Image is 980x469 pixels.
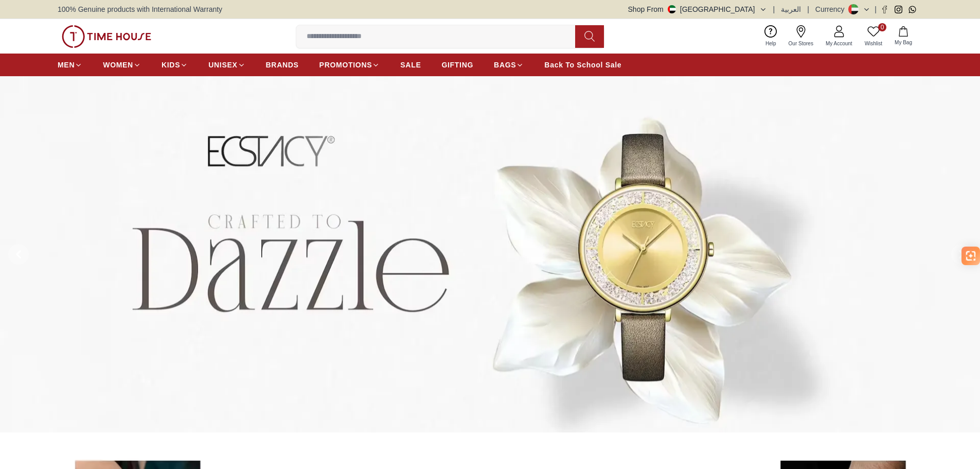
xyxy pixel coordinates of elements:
[58,56,82,74] a: MEN
[319,56,380,74] a: PROMOTIONS
[895,6,902,13] a: Instagram
[103,60,133,70] span: WOMEN
[441,60,473,70] span: GIFTING
[58,60,75,70] span: MEN
[815,4,849,14] div: Currency
[58,4,222,14] span: 100% Genuine products with International Warranty
[822,40,857,47] span: My Account
[628,4,767,14] button: Shop From[GEOGRAPHIC_DATA]
[162,56,188,74] a: KIDS
[782,23,819,49] a: Our Stores
[773,4,775,14] span: |
[544,60,621,70] span: Back To School Sale
[400,56,421,74] a: SALE
[544,56,621,74] a: Back To School Sale
[888,24,918,48] button: My Bag
[208,60,237,70] span: UNISEX
[494,56,524,74] a: BAGS
[785,40,817,47] span: Our Stores
[781,4,801,14] button: العربية
[881,6,888,13] a: Facebook
[807,4,809,14] span: |
[162,60,180,70] span: KIDS
[400,60,421,70] span: SALE
[878,23,886,31] span: 0
[62,25,151,48] img: ...
[761,40,780,47] span: Help
[319,60,372,70] span: PROMOTIONS
[759,23,782,49] a: Help
[668,5,676,13] img: United Arab Emirates
[890,39,916,46] span: My Bag
[208,56,245,74] a: UNISEX
[266,56,299,74] a: BRANDS
[875,4,877,14] span: |
[103,56,141,74] a: WOMEN
[494,60,516,70] span: BAGS
[861,40,886,47] span: Wishlist
[441,56,473,74] a: GIFTING
[859,23,888,49] a: 0Wishlist
[908,6,916,13] a: Whatsapp
[266,60,299,70] span: BRANDS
